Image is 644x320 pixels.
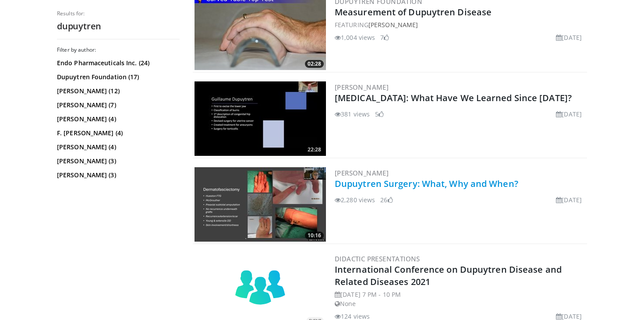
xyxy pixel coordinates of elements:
a: F. [PERSON_NAME] (4) [57,129,177,137]
div: FEATURING [335,20,585,29]
h2: dupuytren [57,21,180,32]
span: 10:16 [305,232,324,239]
a: [PERSON_NAME] [335,83,389,91]
a: 22:28 [195,81,326,156]
span: 22:28 [305,146,324,154]
a: [PERSON_NAME] [368,21,418,29]
p: Results for: [57,10,180,17]
a: [PERSON_NAME] (4) [57,115,177,123]
div: [DATE] 7 PM - 10 PM None [335,290,585,308]
a: Measurement of Dupuytren Disease [335,6,492,18]
li: 2,280 views [335,195,375,204]
img: b06c070c-c8cb-4850-bb95-7ec8028e6435.300x170_q85_crop-smart_upscale.jpg [195,81,326,156]
a: [PERSON_NAME] (7) [57,101,177,109]
h3: Didactic Presentations [335,255,585,263]
li: 1,004 views [335,33,375,42]
a: Endo Pharmaceuticals Inc. (24) [57,59,177,67]
li: [DATE] [556,195,582,204]
li: 26 [380,195,393,204]
a: [PERSON_NAME] [335,169,389,177]
li: 7 [380,33,389,42]
span: 02:28 [305,60,324,68]
li: [DATE] [556,33,582,42]
a: [PERSON_NAME] (12) [57,87,177,95]
h3: Filter by author: [57,46,180,53]
li: [DATE] [556,109,582,119]
a: [MEDICAL_DATA]: What Have We Learned Since [DATE]? [335,92,572,104]
img: event.svg [234,264,287,316]
a: 10:16 [195,167,326,242]
a: Dupuytren Surgery: What, Why and When? [335,178,518,190]
a: [PERSON_NAME] (3) [57,157,177,165]
a: [PERSON_NAME] (4) [57,143,177,151]
li: 5 [375,109,384,119]
li: 381 views [335,109,370,119]
a: EVENT [195,264,326,316]
a: [PERSON_NAME] (3) [57,171,177,179]
a: International Conference on Dupuytren Disease and Related Diseases 2021 [335,264,562,288]
img: 9a5737f0-b8ca-495d-aa36-5da52c92a692.300x170_q85_crop-smart_upscale.jpg [195,167,326,242]
a: Dupuytren Foundation (17) [57,73,177,81]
